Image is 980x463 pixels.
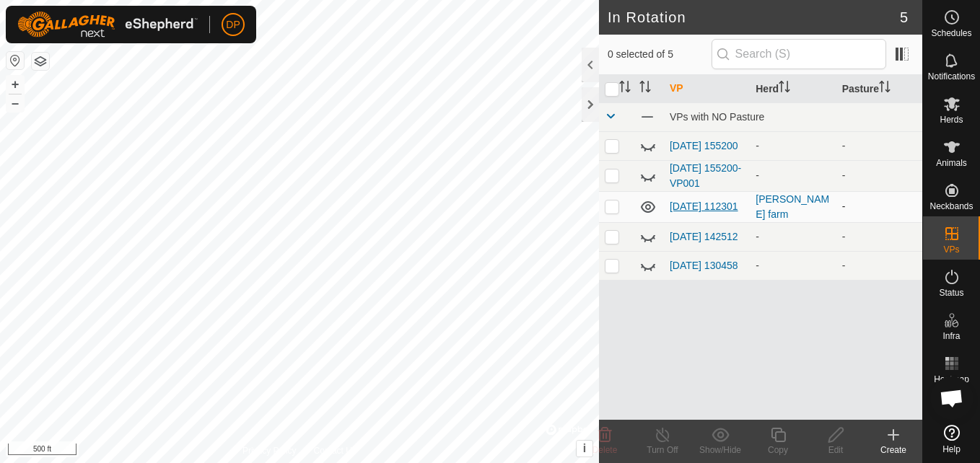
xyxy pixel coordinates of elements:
[836,75,922,103] th: Pasture
[942,445,961,454] span: Help
[930,376,974,420] div: Open chat
[756,258,830,273] div: -
[807,444,865,457] div: Edit
[634,444,691,457] div: Turn Off
[836,191,922,222] td: -
[756,168,830,183] div: -
[6,76,24,93] button: +
[712,39,886,69] input: Search (S)
[664,75,750,103] th: VP
[32,53,49,70] button: Map Layers
[865,444,922,457] div: Create
[670,140,738,151] a: [DATE] 155200
[583,442,586,454] span: i
[226,17,240,32] span: DP
[577,441,592,457] button: i
[670,231,738,242] a: [DATE] 142512
[943,245,959,254] span: VPs
[928,72,975,81] span: Notifications
[836,222,922,251] td: -
[900,6,908,28] span: 5
[242,444,297,457] a: Privacy Policy
[691,444,749,457] div: Show/Hide
[619,83,631,94] p-sorticon: Activate to sort
[639,83,651,94] p-sorticon: Activate to sort
[670,162,741,189] a: [DATE] 155200-VP001
[17,12,198,38] img: Gallagher Logo
[931,29,971,38] span: Schedules
[670,111,916,123] div: VPs with NO Pasture
[608,47,712,62] span: 0 selected of 5
[936,159,967,167] span: Animals
[879,83,891,94] p-sorticon: Activate to sort
[592,445,618,455] span: Delete
[314,444,356,457] a: Contact Us
[939,288,963,297] span: Status
[923,419,980,459] a: Help
[670,200,738,212] a: [DATE] 112301
[934,375,969,384] span: Heatmap
[836,160,922,191] td: -
[940,115,963,124] span: Herds
[608,9,900,26] h2: In Rotation
[779,83,790,94] p-sorticon: Activate to sort
[750,75,836,103] th: Herd
[670,260,738,271] a: [DATE] 130458
[942,332,960,340] span: Infra
[749,444,807,457] div: Copy
[6,94,24,112] button: –
[756,229,830,244] div: -
[929,202,973,211] span: Neckbands
[6,52,24,69] button: Reset Map
[756,138,830,154] div: -
[836,251,922,280] td: -
[836,131,922,160] td: -
[756,192,830,222] div: [PERSON_NAME] farm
